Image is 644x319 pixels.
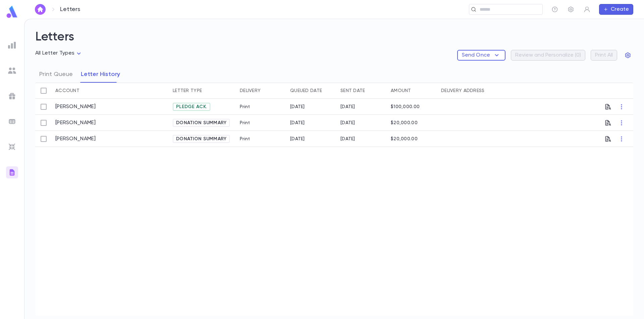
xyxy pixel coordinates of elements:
div: 9/17/2025 [290,120,305,126]
div: Queued Date [287,83,337,99]
div: Amount [387,83,438,99]
a: [PERSON_NAME] [55,103,96,110]
button: Preview [605,117,611,128]
div: 9/17/2025 [340,120,355,126]
div: Delivery [236,83,287,99]
div: Queued Date [290,83,322,99]
div: 9/17/2025 [290,136,305,142]
div: 9/17/2025 [340,136,355,142]
div: Delivery Address [441,83,484,99]
button: Letter History [81,66,120,83]
div: 9/17/2025 [290,104,305,109]
p: Send Once [462,52,490,59]
div: $20,000.00 [391,136,418,142]
img: imports_grey.530a8a0e642e233f2baf0ef88e8c9fcb.svg [8,143,16,151]
div: $100,000.00 [391,104,420,109]
img: campaigns_grey.99e729a5f7ee94e3726e6486bddda8f1.svg [8,92,16,100]
span: All Letter Types [35,51,75,56]
img: letters_gradient.3eab1cb48f695cfc331407e3924562ea.svg [8,168,16,176]
p: Letters [60,6,80,13]
div: Letter Type [169,83,236,99]
div: 9/17/2025 [340,104,355,109]
img: reports_grey.c525e4749d1bce6a11f5fe2a8de1b229.svg [8,41,16,49]
button: Create [599,4,633,15]
div: Account [52,83,169,99]
div: All Letter Types [35,48,83,59]
h2: Letters [35,30,633,50]
button: Print Queue [39,66,73,83]
img: home_white.a664292cf8c1dea59945f0da9f25487c.svg [36,7,44,12]
button: Send Once [457,50,505,61]
div: $20,000.00 [391,120,418,126]
img: logo [5,5,19,18]
div: Print [240,104,250,109]
div: Print [240,136,250,142]
span: Donation Summary [173,136,229,142]
div: Delivery [240,83,261,99]
span: Pledge Ack. [173,104,210,109]
a: [PERSON_NAME] [55,119,96,126]
button: Preview [605,134,611,144]
div: Delivery Address [438,83,555,99]
div: Letter Type [173,83,202,99]
span: Donation Summary [173,120,229,126]
div: Sent Date [337,83,387,99]
img: students_grey.60c7aba0da46da39d6d829b817ac14fc.svg [8,67,16,75]
img: batches_grey.339ca447c9d9533ef1741baa751efc33.svg [8,117,16,126]
div: Amount [391,83,411,99]
a: [PERSON_NAME] [55,136,96,142]
div: Sent Date [340,83,365,99]
div: Print [240,120,250,126]
button: Preview [605,101,611,112]
div: Account [55,83,79,99]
